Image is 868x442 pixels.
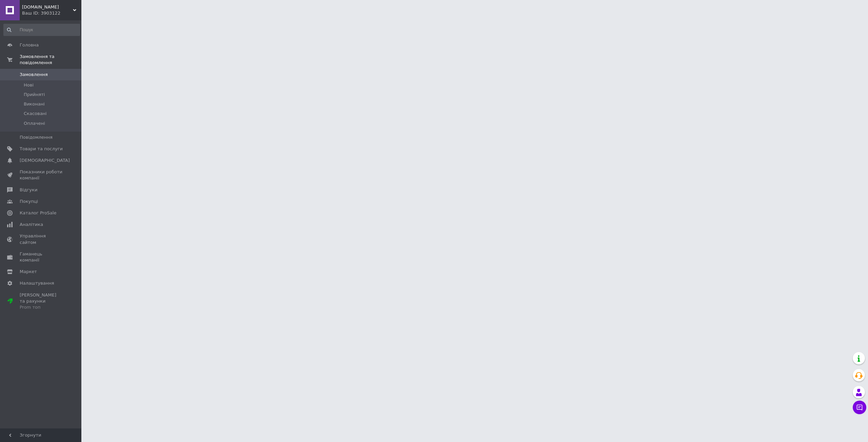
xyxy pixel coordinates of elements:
[24,111,47,117] span: Скасовані
[3,24,80,36] input: Пошук
[20,72,48,78] span: Замовлення
[853,401,866,414] button: Чат з покупцем
[24,120,45,127] span: Оплачені
[24,92,45,98] span: Прийняті
[20,251,63,263] span: Гаманець компанії
[20,187,37,193] span: Відгуки
[20,269,37,275] span: Маркет
[24,82,34,88] span: Нові
[20,42,39,48] span: Головна
[22,4,73,10] span: Vladeri.shop
[20,292,63,311] span: [PERSON_NAME] та рахунки
[20,222,43,228] span: Аналітика
[20,304,63,310] div: Prom топ
[20,146,63,152] span: Товари та послуги
[20,280,54,286] span: Налаштування
[20,233,63,245] span: Управління сайтом
[20,198,38,205] span: Покупці
[20,210,56,216] span: Каталог ProSale
[22,10,81,16] div: Ваш ID: 3903122
[20,134,53,140] span: Повідомлення
[24,101,45,107] span: Виконані
[20,169,63,181] span: Показники роботи компанії
[20,54,81,66] span: Замовлення та повідомлення
[20,157,70,164] span: [DEMOGRAPHIC_DATA]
